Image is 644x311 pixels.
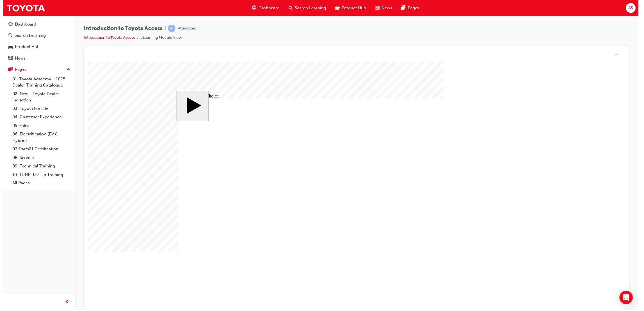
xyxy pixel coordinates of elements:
span: up-icon [63,66,67,74]
span: news-icon [373,4,377,12]
span: Introduction to Toyota Access [81,25,160,32]
button: Start [88,29,121,60]
span: Dashboard [256,5,277,11]
span: Product Hub [339,5,364,11]
a: 09. Technical Training [7,162,69,171]
a: 08. Service [7,154,69,163]
a: car-iconProduct Hub [328,2,369,14]
span: Pages [406,5,417,11]
a: 07. Parts21 Certification [7,145,69,154]
span: learningRecordVerb_ATTEMPT-icon [165,25,173,32]
span: | [162,25,163,32]
a: News [2,53,69,64]
span: car-icon [5,45,9,50]
span: search-icon [286,4,290,12]
a: Product Hub [2,42,69,52]
div: Product Hub [12,44,36,50]
a: All Pages [7,180,69,188]
a: pages-iconPages [395,2,422,14]
a: Dashboard [2,19,69,29]
a: news-iconNews [369,2,395,14]
li: eLearning Module View [138,35,179,41]
span: News [380,5,390,11]
a: search-iconSearch Learning [282,2,328,14]
span: car-icon [333,4,337,12]
a: Search Learning [2,31,69,41]
a: 02. New - Toyota Dealer Induction [7,90,69,105]
div: News [12,55,22,62]
span: AS [627,5,632,11]
span: pages-icon [5,67,9,72]
span: Search Learning [292,5,324,11]
button: DashboardSearch LearningProduct HubNews [2,18,69,65]
span: guage-icon [250,4,254,12]
button: Pages [2,65,69,75]
a: 03. Toyota For Life [7,105,69,113]
span: search-icon [5,33,9,38]
a: Introduction to Toyota Access [81,35,132,40]
div: Attempted [175,26,194,31]
img: Trak [3,2,42,14]
div: Dashboard [12,21,33,28]
span: prev-icon [62,300,66,307]
div: Search Learning [11,33,43,39]
a: 04. Customer Experience [7,113,69,122]
a: 06. Electrification (EV & Hybrid) [7,130,69,145]
span: news-icon [5,56,9,61]
button: AS [625,3,635,13]
a: 05. Sales [7,122,69,131]
span: guage-icon [5,22,9,27]
div: Open Intercom Messenger [618,292,632,305]
a: 10. TUNE Rev-Up Training [7,171,69,180]
span: pages-icon [399,4,403,12]
div: Pages [12,67,23,73]
div: Introduction to Toyota Access_v4.7 Start Course [88,29,451,226]
a: 01. Toyota Academy - 2025 Dealer Training Catalogue [7,75,69,90]
a: guage-iconDashboard [245,2,282,14]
